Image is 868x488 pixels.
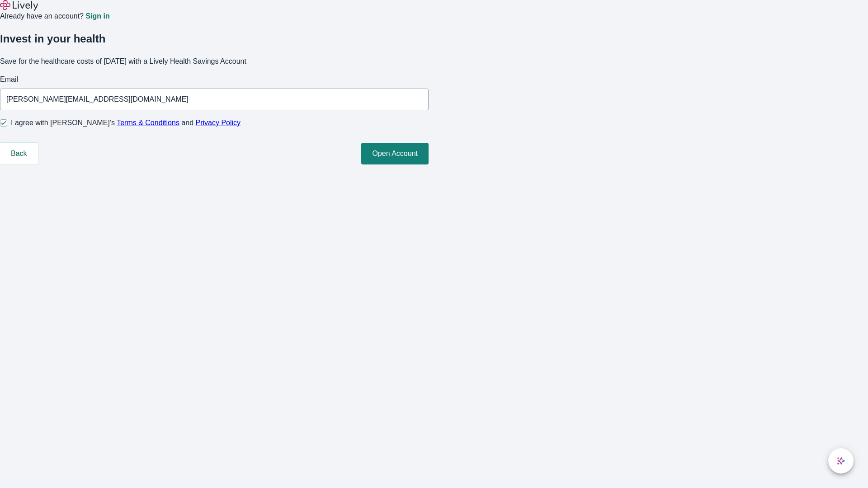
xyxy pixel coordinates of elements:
svg: Lively AI Assistant [836,456,845,465]
a: Terms & Conditions [117,119,179,127]
button: chat [828,448,854,474]
a: Sign in [85,13,109,20]
a: Privacy Policy [196,119,241,127]
span: I agree with [PERSON_NAME]’s and [11,117,241,128]
button: Open Account [361,143,429,164]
